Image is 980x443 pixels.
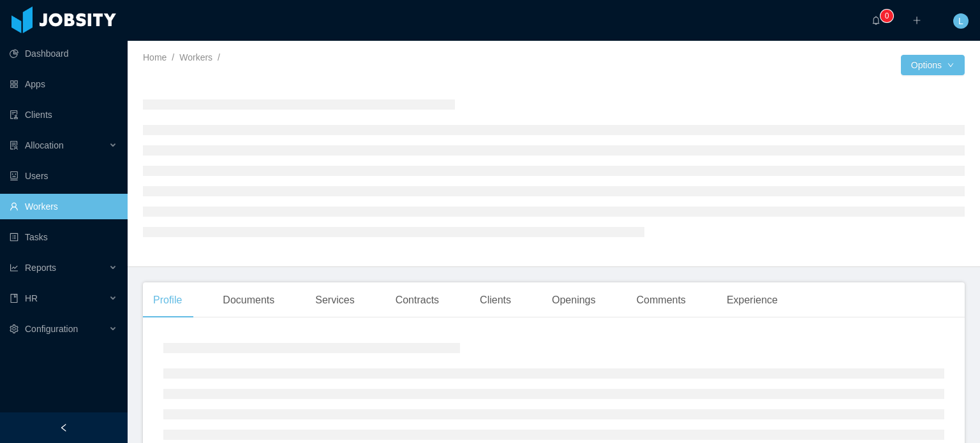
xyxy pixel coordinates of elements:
span: / [218,52,220,62]
i: icon: setting [10,324,19,333]
a: icon: userWorkers [10,194,117,219]
a: icon: appstoreApps [10,71,117,97]
i: icon: solution [10,141,19,150]
span: HR [25,293,38,303]
a: icon: auditClients [10,102,117,127]
i: icon: plus [912,16,921,25]
span: L [958,13,963,29]
a: icon: profileTasks [10,224,117,250]
button: Optionsicon: down [901,55,965,75]
i: icon: book [10,294,19,303]
i: icon: bell [872,16,880,25]
a: Home [143,52,167,62]
div: Documents [212,282,285,318]
a: Workers [179,52,212,62]
span: Reports [25,263,56,273]
div: Comments [627,282,696,318]
i: icon: line-chart [10,263,19,272]
div: Contracts [385,282,449,318]
div: Services [305,282,364,318]
div: Clients [470,282,521,318]
a: icon: robotUsers [10,163,117,189]
sup: 0 [880,10,893,22]
span: / [172,52,174,62]
a: icon: pie-chartDashboard [10,41,117,66]
div: Experience [716,282,788,318]
div: Openings [542,282,606,318]
span: Configuration [25,324,78,334]
span: Allocation [25,140,64,150]
div: Profile [143,282,192,318]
